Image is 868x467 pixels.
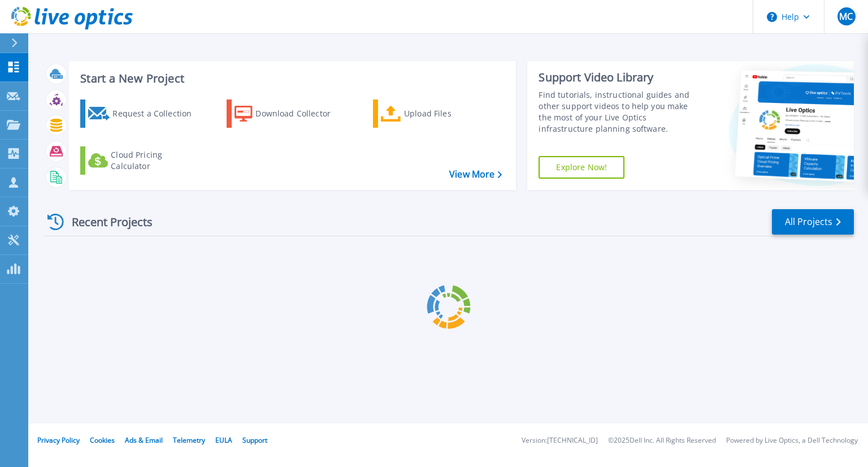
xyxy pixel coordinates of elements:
[373,100,499,128] a: Upload Files
[80,146,206,175] a: Cloud Pricing Calculator
[404,102,494,125] div: Upload Files
[522,437,598,444] li: Version: [TECHNICAL_ID]
[80,100,206,128] a: Request a Collection
[173,435,205,445] a: Telemetry
[255,102,346,125] div: Download Collector
[539,156,624,179] a: Explore Now!
[726,437,858,444] li: Powered by Live Optics, a Dell Technology
[539,70,702,85] div: Support Video Library
[449,169,502,180] a: View More
[839,12,853,21] span: MC
[242,435,267,445] a: Support
[608,437,716,444] li: © 2025 Dell Inc. All Rights Reserved
[215,435,232,445] a: EULA
[90,435,115,445] a: Cookies
[772,209,854,235] a: All Projects
[111,149,201,172] div: Cloud Pricing Calculator
[80,72,502,85] h3: Start a New Project
[539,89,702,135] div: Find tutorials, instructional guides and other support videos to help you make the most of your L...
[44,208,168,236] div: Recent Projects
[125,435,163,445] a: Ads & Email
[37,435,80,445] a: Privacy Policy
[227,100,353,128] a: Download Collector
[112,102,203,125] div: Request a Collection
